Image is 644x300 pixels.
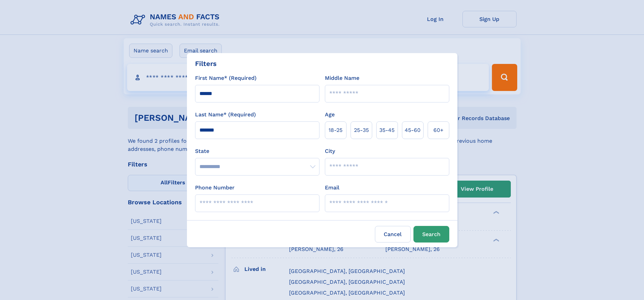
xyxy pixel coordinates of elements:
[379,126,395,134] span: 35‑45
[195,74,257,82] label: First Name* (Required)
[195,184,235,192] label: Phone Number
[433,126,444,134] span: 60+
[325,147,335,155] label: City
[325,111,335,119] label: Age
[354,126,369,134] span: 25‑35
[375,226,411,243] label: Cancel
[325,74,359,82] label: Middle Name
[325,184,339,192] label: Email
[413,226,449,243] button: Search
[329,126,342,134] span: 18‑25
[195,147,319,155] label: State
[195,111,256,119] label: Last Name* (Required)
[195,59,217,69] div: Filters
[405,126,421,134] span: 45‑60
